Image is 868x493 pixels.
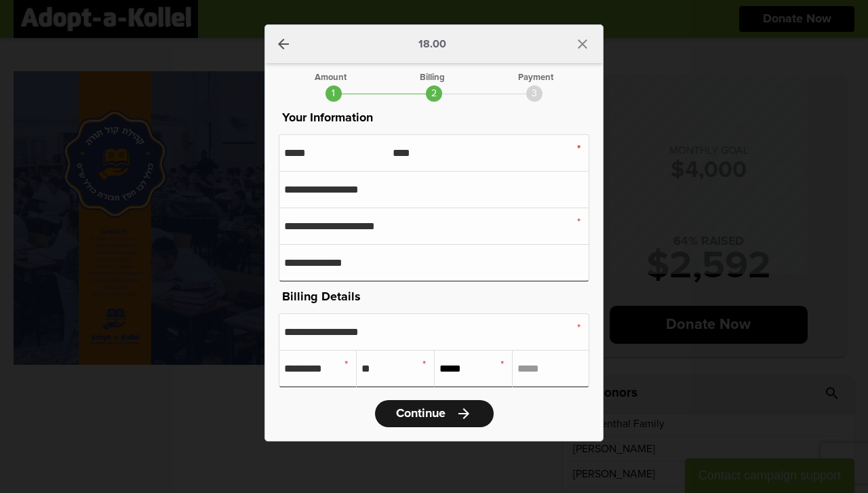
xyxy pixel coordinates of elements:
div: 2 [426,85,442,102]
p: 18.00 [418,39,446,50]
div: 3 [526,85,542,102]
div: 1 [325,85,342,102]
p: Billing Details [279,288,589,307]
div: Payment [518,73,553,82]
a: arrow_back [275,36,292,52]
p: Your Information [279,109,589,127]
a: Continuearrow_forward [375,400,494,427]
i: arrow_forward [456,406,472,422]
i: close [574,36,591,52]
span: Continue [396,408,446,420]
div: Billing [420,73,445,82]
div: Amount [315,73,347,82]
